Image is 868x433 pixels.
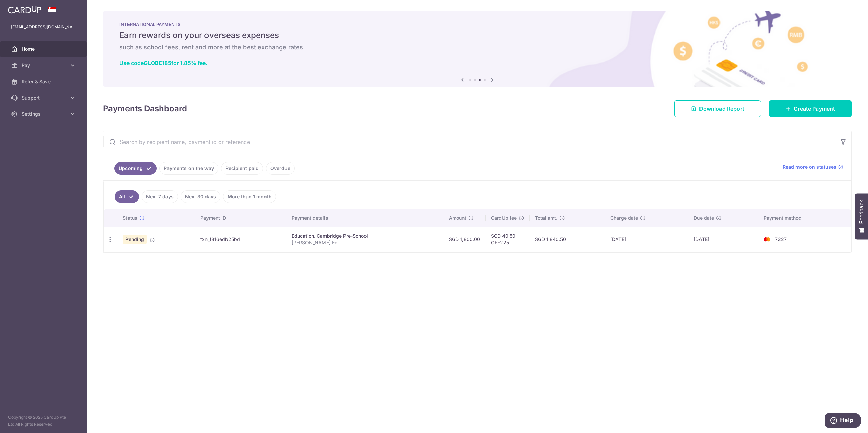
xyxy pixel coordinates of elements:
[825,413,861,430] iframe: Opens a widget where you can find more information
[22,78,66,85] span: Refer & Save
[769,100,852,117] a: Create Payment
[123,235,147,244] span: Pending
[674,100,761,117] a: Download Report
[443,227,486,252] td: SGD 1,800.00
[535,215,557,221] span: Total amt.
[159,162,218,175] a: Payments on the way
[530,227,605,252] td: SGD 1,840.50
[610,215,638,221] span: Charge date
[449,215,466,221] span: Amount
[758,209,851,227] th: Payment method
[775,236,787,242] span: 7227
[142,190,178,203] a: Next 7 days
[119,43,835,51] h6: such as school fees, rent and more at the best exchange rates
[221,162,263,175] a: Recipient paid
[486,227,530,252] td: SGD 40.50 OFF225
[195,227,286,252] td: txn_f816edb25bd
[22,94,66,101] span: Support
[103,103,187,115] h4: Payments Dashboard
[144,60,171,66] b: GLOBE185
[694,215,714,221] span: Due date
[266,162,295,175] a: Overdue
[491,215,517,221] span: CardUp fee
[292,239,438,246] p: [PERSON_NAME] En
[699,105,744,113] span: Download Report
[760,235,774,243] img: Bank Card
[103,11,852,87] img: International Payment Banner
[115,190,139,203] a: All
[605,227,688,252] td: [DATE]
[286,209,443,227] th: Payment details
[794,105,835,113] span: Create Payment
[11,24,76,30] p: [EMAIL_ADDRESS][DOMAIN_NAME]
[783,164,843,170] a: Read more on statuses
[119,60,208,66] a: Use codeGLOBE185for 1.85% fee.
[195,209,286,227] th: Payment ID
[22,111,66,117] span: Settings
[119,22,835,27] p: INTERNATIONAL PAYMENTS
[22,62,66,69] span: Pay
[119,30,835,41] h5: Earn rewards on your overseas expenses
[783,164,836,170] span: Read more on statuses
[123,215,137,221] span: Status
[103,131,835,153] input: Search by recipient name, payment id or reference
[114,162,157,175] a: Upcoming
[292,233,438,239] div: Education. Cambridge Pre-School
[688,227,758,252] td: [DATE]
[859,200,865,224] span: Feedback
[8,5,41,14] img: CardUp
[223,190,276,203] a: More than 1 month
[855,193,868,239] button: Feedback - Show survey
[22,46,66,52] span: Home
[181,190,220,203] a: Next 30 days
